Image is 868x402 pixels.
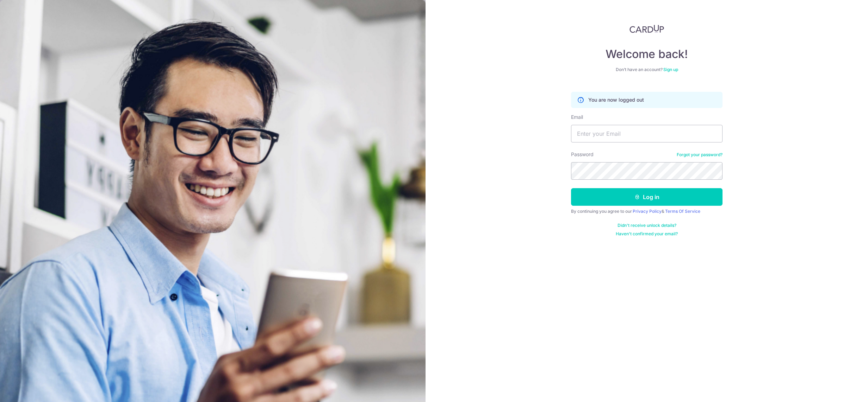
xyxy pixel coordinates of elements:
div: By continuing you agree to our & [571,209,723,214]
button: Log in [571,188,723,206]
a: Haven't confirmed your email? [616,231,678,237]
label: Password [571,151,594,158]
a: Sign up [663,67,678,72]
a: Terms Of Service [665,209,700,214]
label: Email [571,114,583,121]
h4: Welcome back! [571,47,723,61]
a: Privacy Policy [633,209,662,214]
div: Don’t have an account? [571,67,723,72]
input: Enter your Email [571,125,723,142]
img: CardUp Logo [630,25,664,33]
a: Didn't receive unlock details? [618,223,676,228]
a: Forgot your password? [677,152,723,158]
p: You are now logged out [588,96,644,103]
